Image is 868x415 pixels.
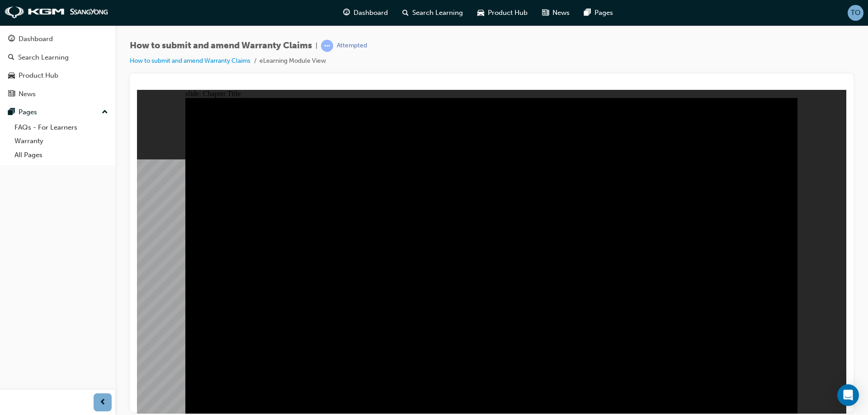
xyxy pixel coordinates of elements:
a: How to submit and amend Warranty Claims [130,57,250,65]
a: Product Hub [4,67,112,84]
a: FAQs - For Learners [11,121,112,135]
div: Attempted [337,42,367,50]
span: How to submit and amend Warranty Claims [130,41,312,51]
span: search-icon [8,54,14,62]
a: All Pages [11,148,112,162]
span: Dashboard [354,8,388,18]
div: Pages [19,107,37,117]
span: TO [851,8,860,18]
li: eLearning Module View [259,56,326,66]
div: Open Intercom Messenger [837,384,859,406]
button: DashboardSearch LearningProduct HubNews [4,29,112,104]
a: search-iconSearch Learning [395,4,470,22]
span: pages-icon [584,7,591,19]
span: Pages [594,8,613,18]
span: learningRecordVerb_ATTEMPT-icon [321,40,333,52]
button: TO [848,5,863,21]
span: guage-icon [8,35,15,43]
span: pages-icon [8,108,15,117]
a: guage-iconDashboard [336,4,395,22]
button: Pages [4,104,112,121]
span: car-icon [8,72,15,80]
div: Search Learning [18,52,69,63]
div: News [19,89,36,99]
span: news-icon [542,7,549,19]
span: | [316,41,317,51]
a: news-iconNews [535,4,577,22]
div: Dashboard [19,34,53,44]
span: News [552,8,570,18]
span: news-icon [8,90,15,98]
span: up-icon [102,107,108,118]
span: Search Learning [412,8,463,18]
span: Product Hub [488,8,528,18]
a: News [4,86,112,103]
a: car-iconProduct Hub [470,4,535,22]
a: pages-iconPages [577,4,620,22]
div: Product Hub [19,70,58,81]
span: guage-icon [343,7,350,19]
span: search-icon [402,7,409,19]
a: Warranty [11,134,112,148]
img: kgm [5,6,108,19]
span: prev-icon [99,397,106,408]
a: Dashboard [4,31,112,47]
a: Search Learning [4,49,112,66]
span: car-icon [477,7,484,19]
